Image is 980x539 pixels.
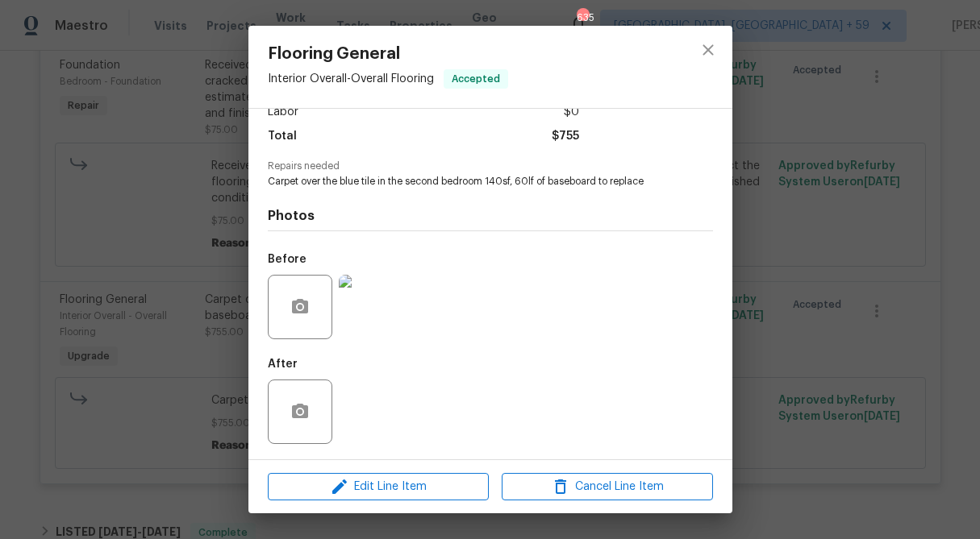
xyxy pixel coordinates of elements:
[577,10,588,26] div: 635
[273,477,484,497] span: Edit Line Item
[268,359,298,370] h5: After
[502,473,713,501] button: Cancel Line Item
[268,125,297,148] span: Total
[564,101,579,124] span: $0
[552,125,579,148] span: $755
[268,254,307,265] h5: Before
[268,45,508,63] span: Flooring General
[268,73,434,85] span: Interior Overall - Overall Flooring
[445,71,507,87] span: Accepted
[268,101,298,124] span: Labor
[268,175,669,189] span: Carpet over the blue tile in the second bedroom 140sf, 60lf of baseboard to replace
[268,161,713,172] span: Repairs needed
[507,477,708,497] span: Cancel Line Item
[268,473,489,501] button: Edit Line Item
[268,208,713,224] h4: Photos
[689,31,728,69] button: close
